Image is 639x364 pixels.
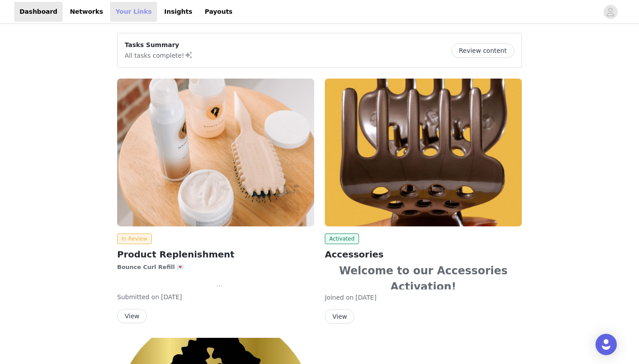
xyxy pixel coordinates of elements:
[159,2,197,22] a: Insights
[325,79,522,226] img: Bounce Curl
[125,50,193,60] p: All tasks complete!
[325,313,355,320] a: View
[14,2,63,22] a: Dashboard
[125,40,193,50] p: Tasks Summary
[596,334,617,355] div: Open Intercom Messenger
[325,309,355,324] button: View
[325,248,522,261] h2: Accessories
[325,233,359,244] span: Activated
[117,313,147,320] a: View
[117,248,314,261] h2: Product Replenishment
[117,309,147,323] button: View
[325,294,354,301] span: Joined on
[117,233,152,244] span: In Review
[110,2,157,22] a: Your Links
[606,5,615,19] div: avatar
[161,293,182,301] span: [DATE]
[339,265,508,293] span: Welcome to our Accessories Activation!
[117,264,184,270] strong: Bounce Curl Refill 💌
[355,294,376,301] span: [DATE]
[117,79,314,226] img: Bounce Curl
[199,2,238,22] a: Payouts
[64,2,108,22] a: Networks
[451,44,514,58] button: Review content
[117,293,159,301] span: Submitted on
